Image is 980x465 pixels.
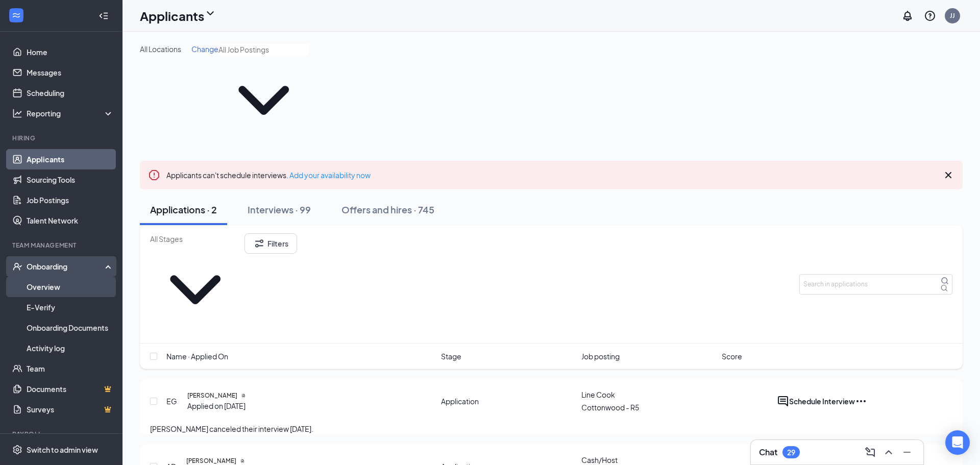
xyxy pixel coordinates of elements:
[27,169,114,190] a: Sourcing Tools
[787,448,795,457] div: 29
[140,44,181,54] span: All Locations
[581,351,620,362] span: Job posting
[240,459,244,463] svg: Document
[248,203,311,216] div: Interviews · 99
[27,399,114,420] a: SurveysCrown
[789,395,855,407] button: Schedule Interview
[150,423,952,434] div: [PERSON_NAME] canceled their interview [DATE].
[191,44,218,54] span: Change
[581,455,618,464] span: Cash/Host
[759,447,777,458] h3: Chat
[945,430,970,455] div: Open Intercom Messenger
[166,170,371,180] span: Applicants can't schedule interviews.
[880,444,897,460] button: ChevronUp
[441,396,479,406] div: Application
[218,55,309,145] svg: ChevronDown
[855,395,867,407] svg: Ellipses
[27,338,114,358] a: Activity log
[27,42,114,62] a: Home
[166,351,228,362] span: Name · Applied On
[341,203,434,216] div: Offers and hires · 745
[862,444,878,460] button: ComposeMessage
[27,317,114,338] a: Onboarding Documents
[864,446,876,458] svg: ComposeMessage
[901,10,914,22] svg: Notifications
[12,241,112,250] div: Team Management
[581,403,639,412] span: Cottonwood - R5
[187,400,246,411] div: Applied on [DATE]
[799,274,952,295] input: Search in applications
[12,261,22,272] svg: UserCheck
[166,396,177,407] div: EG
[941,277,949,285] svg: MagnifyingGlass
[441,351,461,362] span: Stage
[187,391,237,400] h5: [PERSON_NAME]
[901,446,913,458] svg: Minimize
[12,445,22,455] svg: Settings
[27,62,114,83] a: Messages
[150,233,240,244] input: All Stages
[12,430,112,438] div: Payroll
[150,203,217,216] div: Applications · 2
[27,210,114,231] a: Talent Network
[244,233,297,254] button: Filter Filters
[12,134,112,142] div: Hiring
[253,237,265,250] svg: Filter
[12,108,22,118] svg: Analysis
[27,379,114,399] a: DocumentsCrown
[99,11,109,21] svg: Collapse
[289,170,371,180] a: Add your availability now
[11,10,21,20] svg: WorkstreamLogo
[140,7,204,25] h1: Applicants
[27,190,114,210] a: Job Postings
[27,358,114,379] a: Team
[581,390,615,399] span: Line Cook
[899,444,915,460] button: Minimize
[777,395,789,407] svg: ActiveChat
[27,297,114,317] a: E-Verify
[883,446,895,458] svg: ChevronUp
[722,351,742,362] span: Score
[924,10,936,22] svg: QuestionInfo
[218,44,309,55] input: All Job Postings
[27,445,98,455] div: Switch to admin view
[27,149,114,169] a: Applicants
[27,261,105,272] div: Onboarding
[241,394,246,398] svg: Document
[204,7,216,19] svg: ChevronDown
[942,169,954,181] svg: Cross
[27,83,114,103] a: Scheduling
[148,169,160,181] svg: Error
[27,277,114,297] a: Overview
[27,108,114,118] div: Reporting
[950,11,955,20] div: JJ
[150,244,240,335] svg: ChevronDown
